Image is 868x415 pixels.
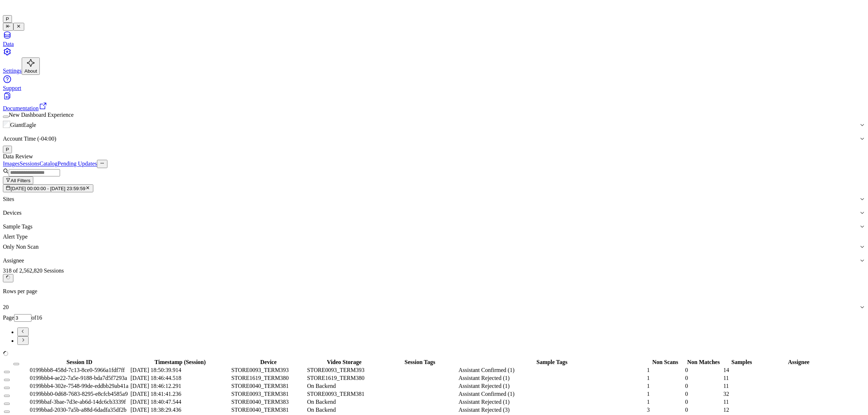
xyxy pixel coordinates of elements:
[231,391,305,397] div: STORE0093_TERM381
[231,375,305,381] div: STORE1619_TERM380
[3,176,33,184] button: All Filters
[231,399,305,405] div: STORE0040_TERM383
[723,375,729,381] span: 11
[6,147,9,152] span: P
[3,91,865,111] a: Documentation
[17,336,29,345] button: Go to next page
[20,161,39,167] a: Sessions
[646,359,684,366] th: Non Scans
[459,407,510,413] span: Assistant Rejected (3)
[723,407,729,413] span: 12
[647,375,650,381] span: 1
[130,359,230,366] th: Timestamp (Session)
[131,367,181,373] span: [DATE] 18:50:39.914
[3,15,12,23] button: P
[4,371,10,373] button: Select row
[31,315,42,321] span: of 16
[231,367,305,373] div: STORE0093_TERM393
[30,399,126,405] span: 0199bbaf-3bae-7d3e-ab6d-14dc6cb3339f
[3,328,865,345] nav: pagination
[4,403,10,405] button: Select row
[131,407,181,413] span: [DATE] 18:38:29.436
[685,391,688,397] span: 0
[307,407,381,413] div: On Backend
[761,359,836,366] th: Assignee
[647,407,650,413] span: 3
[685,367,688,373] span: 0
[3,288,865,295] p: Rows per page
[3,315,14,321] span: Page
[459,383,510,389] span: Assistant Rejected (1)
[131,399,181,405] span: [DATE] 18:40:47.544
[459,367,515,373] span: Assistant Confirmed (1)
[307,383,381,389] div: On Backend
[131,375,181,381] span: [DATE] 18:46:44.518
[647,399,650,405] span: 1
[723,391,729,397] span: 32
[231,359,306,366] th: Device
[13,23,24,31] button: Toggle Navigation
[131,391,181,397] span: [DATE] 18:41:41.236
[723,359,761,366] th: Samples
[3,31,865,47] a: Data
[30,367,125,373] span: 0199bbb8-458d-7c13-8ce0-5966a1fdf7ff
[459,399,510,405] span: Assistant Rejected (1)
[10,186,85,191] span: [DATE] 00:00:00 - [DATE] 23:59:59
[39,161,58,167] a: Catalog
[3,23,13,31] button: Toggle Navigation
[685,383,688,389] span: 0
[685,407,688,413] span: 0
[307,399,381,405] div: On Backend
[13,363,19,365] button: Select all
[647,383,650,389] span: 1
[3,153,865,160] div: Data Review
[723,367,729,373] span: 14
[22,57,40,75] button: About
[3,47,865,74] a: Settings
[30,383,128,389] span: 0199bbb4-302e-7548-99de-eddbb29ab41a
[723,383,729,389] span: 11
[685,359,722,366] th: Non Matches
[382,359,457,366] th: Session Tags
[307,359,382,366] th: Video Storage
[29,359,129,366] th: Session ID
[231,383,305,389] div: STORE0040_TERM381
[3,112,865,118] div: New Dashboard Experience
[30,407,126,413] span: 0199bbad-2030-7a5b-a88d-6dadfa35df2b
[30,375,127,381] span: 0199bbb4-ae22-7a5e-9188-bda7d5f7293a
[647,391,650,397] span: 1
[4,395,10,397] button: Select row
[30,391,128,397] span: 0199bbb0-0d68-7683-8295-e8cfcb4585a9
[17,328,29,336] button: Go to previous page
[723,399,729,405] span: 11
[4,411,10,413] button: Select row
[58,161,97,167] a: Pending Updates
[231,407,305,413] div: STORE0040_TERM381
[3,161,20,167] a: Images
[3,75,865,91] a: Support
[307,367,381,373] div: STORE0093_TERM393
[459,375,510,381] span: Assistant Rejected (1)
[3,184,93,192] button: [DATE] 00:00:00 - [DATE] 23:59:59
[131,383,181,389] span: [DATE] 18:46:12.291
[3,234,27,240] label: Alert Type
[685,399,688,405] span: 0
[307,375,381,381] div: STORE1619_TERM380
[4,387,10,389] button: Select row
[458,359,646,366] th: Sample Tags
[3,268,64,274] span: 318 of 2,562,820 Sessions
[3,146,12,153] button: P
[6,16,9,22] span: P
[685,375,688,381] span: 0
[4,379,10,381] button: Select row
[647,367,650,373] span: 1
[459,391,515,397] span: Assistant Confirmed (1)
[307,391,381,397] div: STORE0093_TERM381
